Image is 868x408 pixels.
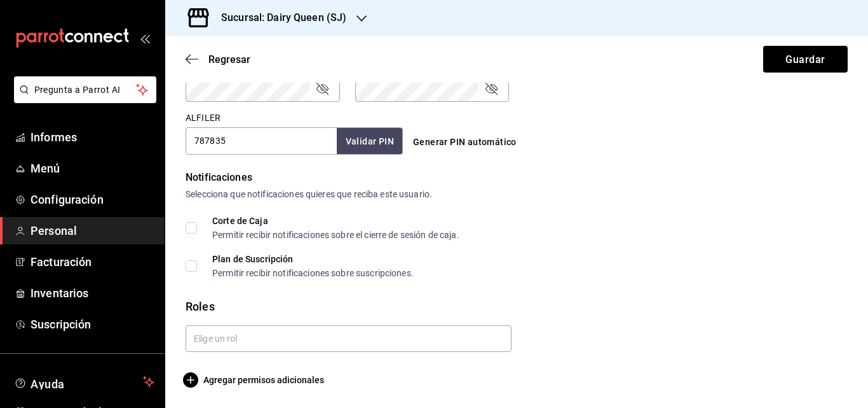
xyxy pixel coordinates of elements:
[212,230,459,240] font: Permitir recibir notificaciones sobre el cierre de sesión de caja.
[14,76,156,103] button: Pregunta a Parrot AI
[31,162,60,175] font: Menú
[346,136,394,146] font: Validar PIN
[186,53,250,66] button: Regresar
[315,81,330,96] button: campo de contraseña
[31,255,92,269] font: Facturación
[186,325,512,352] input: Elige un rol
[31,130,77,144] font: Informes
[221,11,346,24] font: Sucursal: Dairy Queen (SJ)
[31,224,77,237] font: Personal
[186,300,215,313] font: Roles
[186,127,337,154] input: 3 a 6 dígitos
[140,33,150,43] button: abrir_cajón_menú
[763,46,848,73] button: Guardar
[212,216,268,226] font: Corte de Caja
[785,53,825,65] font: Guardar
[31,377,65,391] font: Ayuda
[212,268,414,278] font: Permitir recibir notificaciones sobre suscripciones.
[186,189,432,199] font: Selecciona que notificaciones quieres que reciba este usuario.
[186,113,220,123] font: ALFILER
[34,85,121,95] font: Pregunta a Parrot AI
[484,81,499,96] button: campo de contraseña
[186,171,252,183] font: Notificaciones
[31,318,91,331] font: Suscripción
[203,375,324,385] font: Agregar permisos adicionales
[408,130,522,154] button: Generar PIN automático
[212,254,294,264] font: Plan de Suscripción
[31,286,88,300] font: Inventarios
[186,372,324,388] button: Agregar permisos adicionales
[31,193,104,206] font: Configuración
[208,53,250,66] font: Regresar
[413,137,517,147] font: Generar PIN automático
[337,128,403,155] button: Validar PIN
[9,92,156,106] a: Pregunta a Parrot AI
